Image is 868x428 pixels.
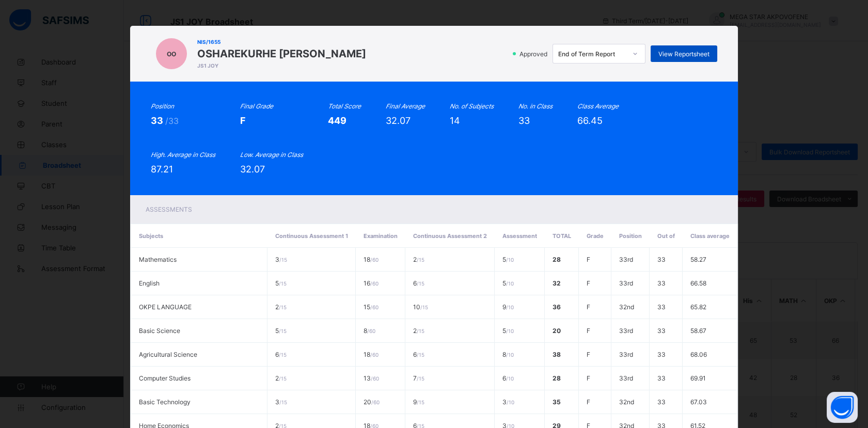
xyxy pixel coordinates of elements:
span: Examination [364,232,398,240]
span: English [139,279,160,287]
span: 67.03 [690,398,707,406]
button: Open asap [827,392,858,423]
span: 9 [413,398,424,406]
span: 58.27 [690,256,706,263]
span: / 60 [371,375,379,382]
span: / 15 [279,280,287,287]
span: Class average [690,232,730,240]
span: / 15 [279,352,287,358]
span: 33 [657,279,666,287]
span: View Reportsheet [658,50,709,58]
span: 7 [413,374,424,382]
span: 87.21 [151,164,173,175]
span: 33 [657,351,666,358]
span: / 10 [507,399,514,405]
span: F [587,256,590,263]
span: / 60 [370,352,378,358]
span: 5 [275,279,287,287]
span: 33rd [619,327,633,335]
span: Basic Technology [139,398,191,406]
i: Final Grade [240,102,273,110]
span: Grade [587,232,604,240]
span: / 60 [371,399,380,405]
span: F [240,115,246,126]
span: 66.45 [577,115,603,126]
span: / 10 [506,375,514,382]
span: F [587,351,590,358]
span: Basic Science [139,327,180,335]
span: 32.07 [240,164,265,175]
span: Approved [518,50,550,58]
span: / 10 [506,280,514,287]
span: F [587,279,590,287]
span: / 10 [506,304,514,310]
span: / 60 [370,304,378,310]
span: 20 [364,398,380,406]
span: / 15 [279,328,287,334]
span: JS1 JOY [197,62,366,69]
span: / 15 [417,399,424,405]
span: 33rd [619,374,633,382]
span: Agricultural Science [139,351,197,358]
span: 2 [275,303,287,311]
span: 14 [450,115,460,126]
span: / 15 [279,257,287,263]
span: 3 [275,256,287,263]
i: Total Score [328,102,361,110]
span: 5 [502,256,514,263]
i: Position [151,102,174,110]
span: 6 [502,374,514,382]
span: 8 [364,327,375,335]
span: 33 [518,115,530,126]
span: / 15 [420,304,428,310]
span: OSHAREKURHE [PERSON_NAME] [197,47,366,60]
span: 8 [502,351,514,358]
span: Computer Studies [139,374,191,382]
span: OO [167,50,176,58]
span: 28 [553,256,561,263]
span: F [587,374,590,382]
span: 15 [364,303,378,311]
span: 2 [413,327,424,335]
span: 6 [413,351,424,358]
span: Mathematics [139,256,177,263]
span: / 60 [367,328,375,334]
span: / 10 [506,257,514,263]
span: 32.07 [386,115,411,126]
span: 18 [364,256,378,263]
span: / 60 [370,280,378,287]
span: 10 [413,303,428,311]
span: Assessments [146,205,192,213]
span: Out of [657,232,675,240]
span: /33 [165,116,179,126]
span: 6 [413,279,424,287]
span: 33rd [619,279,633,287]
i: No. of Subjects [450,102,494,110]
i: Class Average [577,102,619,110]
span: 33 [657,256,666,263]
span: 5 [502,279,514,287]
span: NIS/1655 [197,39,366,45]
span: Continuous Assessment 1 [275,232,348,240]
i: No. in Class [518,102,553,110]
span: / 15 [279,304,287,310]
span: 13 [364,374,379,382]
span: 33 [151,115,165,126]
i: High. Average in Class [151,151,215,158]
span: 33 [657,327,666,335]
span: Position [619,232,642,240]
span: 36 [553,303,561,311]
span: / 15 [417,257,424,263]
span: / 10 [506,328,514,334]
span: 32nd [619,398,634,406]
span: 32 [553,279,561,287]
span: F [587,398,590,406]
span: 68.06 [690,351,707,358]
span: 58.67 [690,327,706,335]
span: 35 [553,398,561,406]
span: 28 [553,374,561,382]
span: F [587,327,590,335]
span: 449 [328,115,346,126]
span: 6 [275,351,287,358]
span: 2 [275,374,287,382]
